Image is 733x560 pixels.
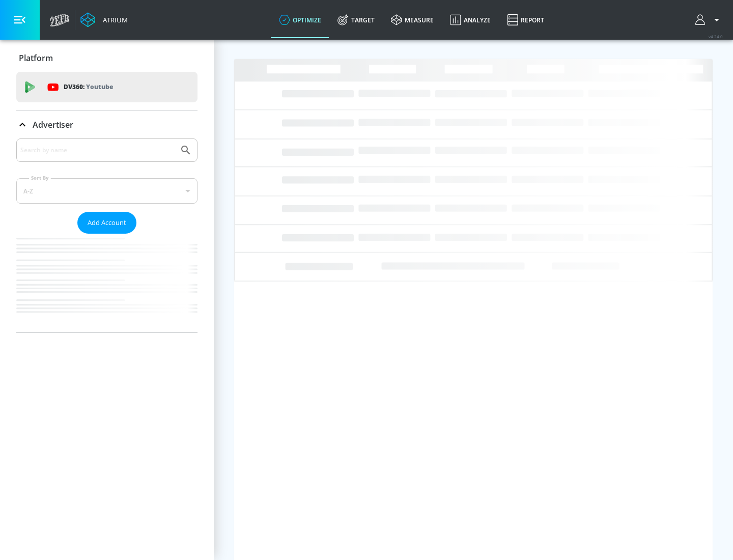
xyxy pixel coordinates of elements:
a: measure [383,2,442,38]
div: Atrium [99,15,128,24]
button: Add Account [77,212,136,234]
a: Target [329,2,383,38]
a: optimize [271,2,329,38]
div: A-Z [16,178,198,204]
div: DV360: Youtube [16,72,198,102]
label: Sort By [29,175,51,181]
p: Platform [19,52,53,64]
p: Youtube [86,81,113,92]
a: Report [499,2,552,38]
div: Advertiser [16,138,198,332]
input: Search by name [20,144,175,157]
nav: list of Advertiser [16,234,198,332]
a: Analyze [442,2,499,38]
span: Add Account [88,217,126,229]
div: Platform [16,44,198,72]
a: Atrium [80,12,128,27]
p: Advertiser [33,119,73,130]
span: v 4.24.0 [709,34,723,39]
p: DV360: [64,81,113,93]
div: Advertiser [16,110,198,139]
